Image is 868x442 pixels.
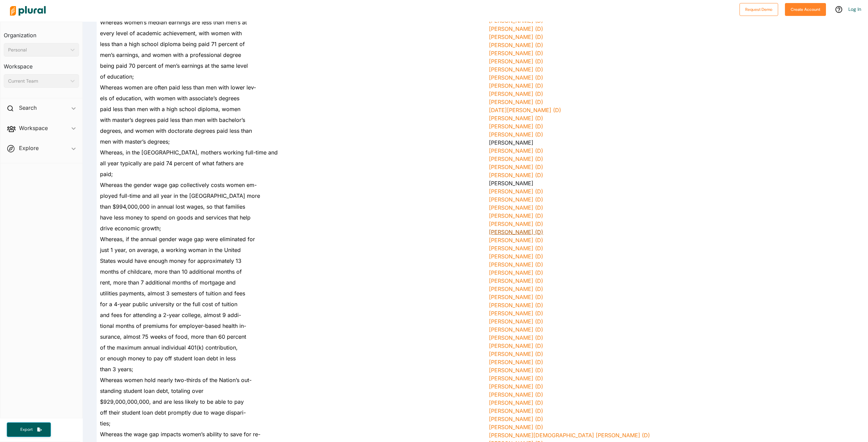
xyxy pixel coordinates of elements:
[489,359,543,365] a: [PERSON_NAME] (D)
[489,253,543,260] a: [PERSON_NAME] (D)
[489,74,543,81] a: [PERSON_NAME] (D)
[100,138,170,145] span: men with master’s degrees;
[100,192,260,199] span: ployed full-time and all year in the [GEOGRAPHIC_DATA] more
[100,431,260,438] span: Whereas the wage gap impacts women’s ability to save for re-
[489,286,543,292] a: [PERSON_NAME] (D)
[489,212,543,219] a: [PERSON_NAME] (D)
[100,355,236,362] span: or enough money to pay off student loan debt in less
[4,57,79,71] h3: Workspace
[100,73,134,80] span: of education;
[100,51,241,58] span: men’s earnings, and women with a professional degree
[739,3,778,16] button: Request Demo
[100,160,243,167] span: all year typically are paid 74 percent of what fathers are
[489,220,543,227] a: [PERSON_NAME] (D)
[100,171,113,177] span: paid;
[100,301,237,308] span: for a 4-year public university or the full cost of tuition
[785,5,826,13] a: Create Account
[100,290,245,297] span: utilities payments, almost 3 semesters of tuition and fees
[489,416,543,422] a: [PERSON_NAME] (D)
[100,344,238,351] span: of the maximum annual individual 401(k) contribution,
[100,268,242,275] span: months of childcare, more than 10 additional months of
[489,123,543,130] a: [PERSON_NAME] (D)
[489,432,650,439] a: [PERSON_NAME][DEMOGRAPHIC_DATA] [PERSON_NAME] (D)
[489,131,543,138] a: [PERSON_NAME] (D)
[489,164,543,170] a: [PERSON_NAME] (D)
[100,41,245,47] span: less than a high school diploma being paid 71 percent of
[848,6,861,12] a: Log In
[489,310,543,317] a: [PERSON_NAME] (D)
[100,106,240,112] span: paid less than men with a high school diploma, women
[100,322,246,329] span: tional months of premiums for employer-based health in-
[489,245,543,252] a: [PERSON_NAME] (D)
[100,312,241,318] span: and fees for attending a 2-year college, almost 9 addi-
[489,391,543,398] a: [PERSON_NAME] (D)
[489,424,543,430] a: [PERSON_NAME] (D)
[100,409,246,416] span: off their student loan debt promptly due to wage dispari-
[7,422,51,437] button: Export
[100,257,241,264] span: States would have enough money for approximately 13
[100,377,252,383] span: Whereas women hold nearly two-thirds of the Nation’s out-
[100,203,245,210] span: than $994,000,000 in annual lost wages, so that families
[100,117,245,123] span: with master’s degrees paid less than men with bachelor’s
[100,398,244,405] span: $929,000,000,000, and are less likely to be able to pay
[489,383,543,390] a: [PERSON_NAME] (D)
[489,302,543,309] a: [PERSON_NAME] (D)
[489,139,854,147] div: [PERSON_NAME]
[489,107,561,113] a: [DATE][PERSON_NAME] (D)
[100,214,251,221] span: have less money to spend on goods and services that help
[739,5,778,13] a: Request Demo
[100,62,248,69] span: being paid 70 percent of men’s earnings at the same level
[100,236,255,243] span: Whereas, if the annual gender wage gap were eliminated for
[489,318,543,325] a: [PERSON_NAME] (D)
[100,279,236,286] span: rent, more than 7 additional months of mortgage and
[489,34,543,40] a: [PERSON_NAME] (D)
[489,66,543,73] a: [PERSON_NAME] (D)
[489,147,543,154] a: [PERSON_NAME] (D)
[100,182,257,188] span: Whereas the gender wage gap collectively costs women em-
[489,342,543,349] a: [PERSON_NAME] (D)
[100,30,242,37] span: every level of academic achievement, with women with
[100,95,239,102] span: els of education, with women with associate’s degrees
[489,367,543,374] a: [PERSON_NAME] (D)
[100,225,161,232] span: drive economic growth;
[489,172,543,178] a: [PERSON_NAME] (D)
[19,104,37,111] h2: Search
[4,25,79,40] h3: Organization
[489,155,543,162] a: [PERSON_NAME] (D)
[489,58,543,65] a: [PERSON_NAME] (D)
[100,333,246,340] span: surance, almost 75 weeks of food, more than 60 percent
[489,326,543,333] a: [PERSON_NAME] (D)
[785,3,826,16] button: Create Account
[489,179,854,187] div: [PERSON_NAME]
[8,78,68,85] div: Current Team
[489,188,543,195] a: [PERSON_NAME] (D)
[16,427,37,433] span: Export
[489,407,543,414] a: [PERSON_NAME] (D)
[489,42,543,48] a: [PERSON_NAME] (D)
[489,25,543,32] a: [PERSON_NAME] (D)
[489,50,543,57] a: [PERSON_NAME] (D)
[489,399,543,406] a: [PERSON_NAME] (D)
[489,351,543,357] a: [PERSON_NAME] (D)
[489,99,543,105] a: [PERSON_NAME] (D)
[100,149,278,156] span: Whereas, in the [GEOGRAPHIC_DATA], mothers working full-time and
[8,46,68,54] div: Personal
[489,204,543,211] a: [PERSON_NAME] (D)
[489,82,543,89] a: [PERSON_NAME] (D)
[489,17,543,24] a: [PERSON_NAME] (D)
[489,294,543,300] a: [PERSON_NAME] (D)
[100,127,252,134] span: degrees, and women with doctorate degrees paid less than
[489,375,543,382] a: [PERSON_NAME] (D)
[489,90,543,97] a: [PERSON_NAME] (D)
[100,420,111,427] span: ties;
[489,334,543,341] a: [PERSON_NAME] (D)
[100,247,241,253] span: just 1 year, on average, a working woman in the United
[489,115,543,122] a: [PERSON_NAME] (D)
[489,196,543,203] a: [PERSON_NAME] (D)
[489,269,543,276] a: [PERSON_NAME] (D)
[489,277,543,284] a: [PERSON_NAME] (D)
[489,237,543,244] a: [PERSON_NAME] (D)
[489,229,543,235] a: [PERSON_NAME] (D)
[100,387,203,394] span: standing student loan debt, totaling over
[489,261,543,268] a: [PERSON_NAME] (D)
